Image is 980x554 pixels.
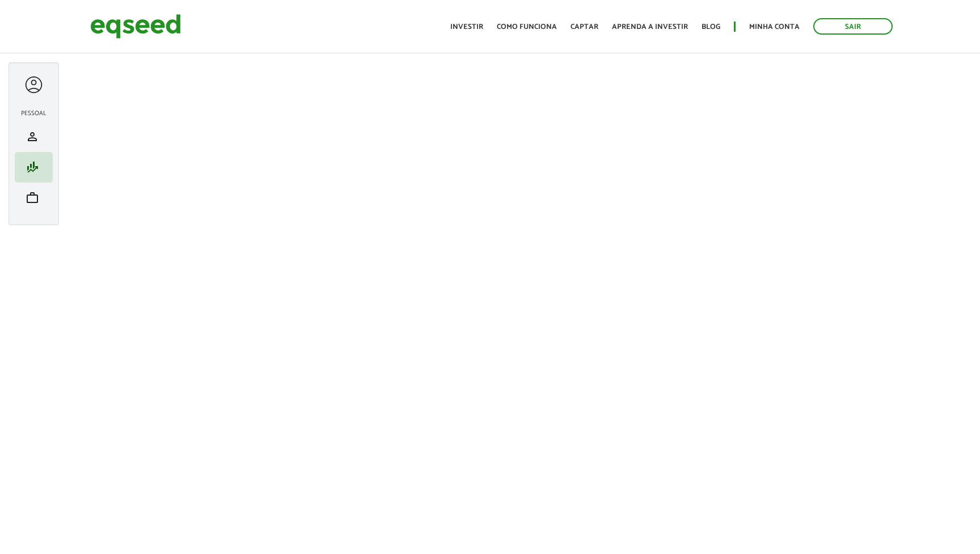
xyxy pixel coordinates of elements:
[26,191,39,205] span: work
[23,74,44,95] a: Expandir menu
[571,23,598,31] a: Captar
[612,23,688,31] a: Aprenda a investir
[18,191,50,205] a: work
[497,23,557,31] a: Como funciona
[18,160,50,174] a: finance_mode
[15,110,53,117] h2: Pessoal
[26,130,39,143] span: person
[18,130,50,143] a: person
[813,18,893,35] a: Sair
[450,23,483,31] a: Investir
[15,121,53,152] li: Meu perfil
[15,152,53,183] li: Minha simulação
[702,23,720,31] a: Blog
[15,183,53,213] li: Meu portfólio
[749,23,800,31] a: Minha conta
[26,160,39,174] span: finance_mode
[90,11,181,41] img: EqSeed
